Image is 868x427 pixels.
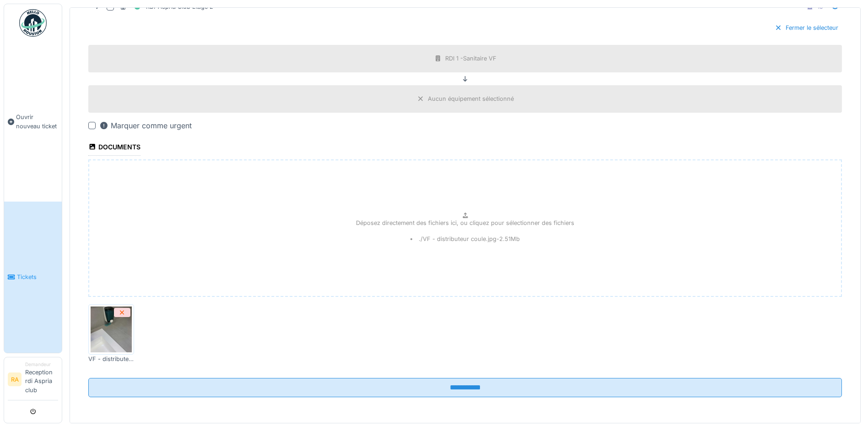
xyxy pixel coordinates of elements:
div: Marquer comme urgent [99,120,192,131]
div: VF - distributeur coule.jpg [88,355,134,363]
a: Ouvrir nouveau ticket [4,42,62,202]
a: Tickets [4,202,62,353]
p: Déposez directement des fichiers ici, ou cliquez pour sélectionner des fichiers [356,219,574,227]
li: ./VF - distributeur coule.jpg - 2.51 Mb [410,235,520,243]
div: Documents [88,140,140,156]
div: RDI 1 -Sanitaire VF [445,54,496,63]
div: Aucun équipement sélectionné [428,94,514,103]
span: Ouvrir nouveau ticket [16,113,58,130]
span: Tickets [17,273,58,281]
li: RA [8,372,22,386]
li: Reception rdi Aspria club [25,361,58,398]
a: RA DemandeurReception rdi Aspria club [8,361,58,400]
div: Fermer le sélecteur [771,22,842,34]
img: uju25fy6t95ae045gm764nm1l7pn [91,307,132,352]
img: Badge_color-CXgf-gQk.svg [19,9,47,37]
div: Demandeur [25,361,58,368]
